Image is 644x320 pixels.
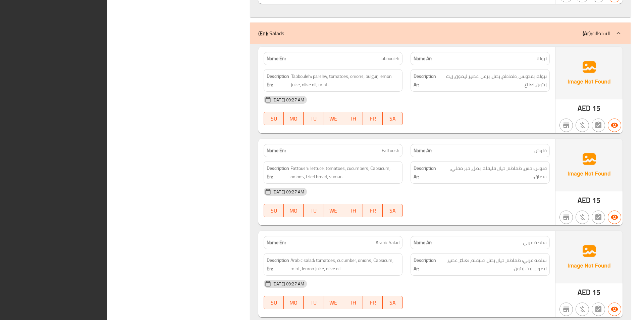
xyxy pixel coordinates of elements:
span: SA [385,298,400,308]
span: MO [286,114,301,124]
span: TU [306,114,321,124]
span: [DATE] 09:27 AM [270,281,307,287]
button: Available [608,119,621,132]
span: TH [346,206,360,216]
span: TU [306,298,321,308]
span: Arabic salad: tomatoes, cucumber, onions, Capsicum, mint, lemon juice, olive oil. [290,256,399,273]
strong: Description En: [267,256,289,273]
span: Tabbouleh [380,55,399,62]
button: Available [608,303,621,316]
button: TH [343,204,363,217]
button: FR [363,112,383,125]
button: Purchased item [576,119,589,132]
button: MO [284,204,304,217]
span: FR [366,206,380,216]
span: SA [385,206,400,216]
img: Ae5nvW7+0k+MAAAAAElFTkSuQmCC [555,231,623,283]
span: [DATE] 09:27 AM [270,97,307,103]
span: فتوش: خس, طماطم, خيار, فليفلة, بصل, خبز مقلي, سماق. [442,164,547,181]
b: (Ar): [583,28,592,38]
span: 15 [592,102,600,115]
span: FR [366,298,380,308]
span: Arabic Salad [376,239,399,246]
strong: Description En: [267,72,290,89]
button: FR [363,296,383,309]
span: [DATE] 09:27 AM [270,189,307,195]
button: Purchased item [576,303,589,316]
button: MO [284,296,304,309]
button: WE [323,112,343,125]
p: السلطات [583,29,610,37]
span: سلطة عربي [523,239,547,246]
button: Not branch specific item [559,211,573,224]
span: SU [267,206,281,216]
button: Not branch specific item [559,119,573,132]
span: TU [306,206,321,216]
strong: Name En: [267,239,286,246]
button: TU [304,296,323,309]
button: TU [304,204,323,217]
span: TH [346,298,360,308]
strong: Name Ar: [414,55,432,62]
span: TH [346,114,360,124]
span: SU [267,298,281,308]
button: TH [343,296,363,309]
span: Fattoush [382,147,399,154]
button: SU [264,296,284,309]
span: WE [326,206,340,216]
strong: Name En: [267,55,286,62]
button: Not branch specific item [559,303,573,316]
button: Not has choices [592,303,605,316]
strong: Description Ar: [414,164,441,181]
span: FR [366,114,380,124]
span: MO [286,206,301,216]
p: Salads [258,29,284,37]
span: MO [286,298,301,308]
strong: Name Ar: [414,147,432,154]
button: TU [304,112,323,125]
span: SA [385,114,400,124]
button: WE [323,204,343,217]
span: SU [267,114,281,124]
button: FR [363,204,383,217]
span: 15 [592,286,600,299]
button: Not has choices [592,211,605,224]
span: WE [326,298,340,308]
strong: Description Ar: [414,72,438,89]
button: WE [323,296,343,309]
span: WE [326,114,340,124]
button: Not has choices [592,119,605,132]
button: SA [383,296,402,309]
span: تبولة [537,55,547,62]
span: 15 [592,194,600,207]
span: Fattoush: lettuce, tomatoes, cucumbers, Capsicum, onions, fried bread, sumac. [290,164,399,181]
strong: Name En: [267,147,286,154]
button: SA [383,112,402,125]
span: فتوش [534,147,547,154]
span: تبولة: بقدونس, طماطم, بصل, برغل, عصير ليمون, زيت زيتون, نعناع. [440,72,547,89]
img: Ae5nvW7+0k+MAAAAAElFTkSuQmCC [555,139,623,191]
span: سلطة عربي: طماطم, خيار, بصل, فليفلة, نعناع, عصير ليمون, زيت زيتون. [438,256,547,273]
button: SU [264,204,284,217]
button: TH [343,112,363,125]
strong: Description En: [267,164,289,181]
strong: Description Ar: [414,256,437,273]
img: Ae5nvW7+0k+MAAAAAElFTkSuQmCC [555,47,623,99]
button: SU [264,112,284,125]
span: AED [578,102,591,115]
b: (En): [258,28,268,38]
button: Available [608,211,621,224]
strong: Name Ar: [414,239,432,246]
button: MO [284,112,304,125]
span: Tabbouleh: parsley, tomatoes, onions, bulgur, lemon juice, olive oil, mint. [291,72,399,89]
button: Purchased item [576,211,589,224]
span: AED [578,194,591,207]
button: SA [383,204,402,217]
span: AED [578,286,591,299]
div: (En): Salads(Ar):السلطات [250,22,631,44]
